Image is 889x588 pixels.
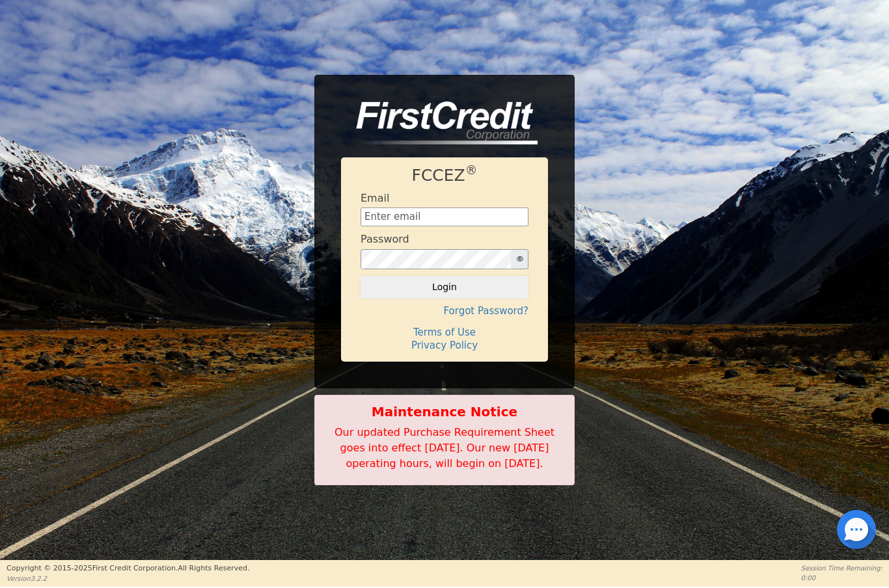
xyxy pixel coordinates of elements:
[361,327,528,338] h4: Terms of Use
[7,563,249,574] p: Copyright © 2015- 2025 First Credit Corporation.
[361,166,528,185] h1: FCCEZ
[335,426,554,470] span: Our updated Purchase Requirement Sheet goes into effect [DATE]. Our new [DATE] operating hours, w...
[361,305,528,317] h4: Forgot Password?
[801,573,882,583] p: 0:00
[361,249,512,270] input: password
[361,276,528,298] button: Login
[361,233,409,245] h4: Password
[178,564,249,572] span: All Rights Reserved.
[7,574,249,583] p: Version 3.2.2
[361,340,528,351] h4: Privacy Policy
[341,101,538,144] img: logo-CMu_cnol.png
[361,192,389,204] h4: Email
[361,207,528,227] input: Enter email
[321,402,568,421] b: Maintenance Notice
[465,163,478,177] sup: ®
[801,563,882,573] p: Session Time Remaining:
